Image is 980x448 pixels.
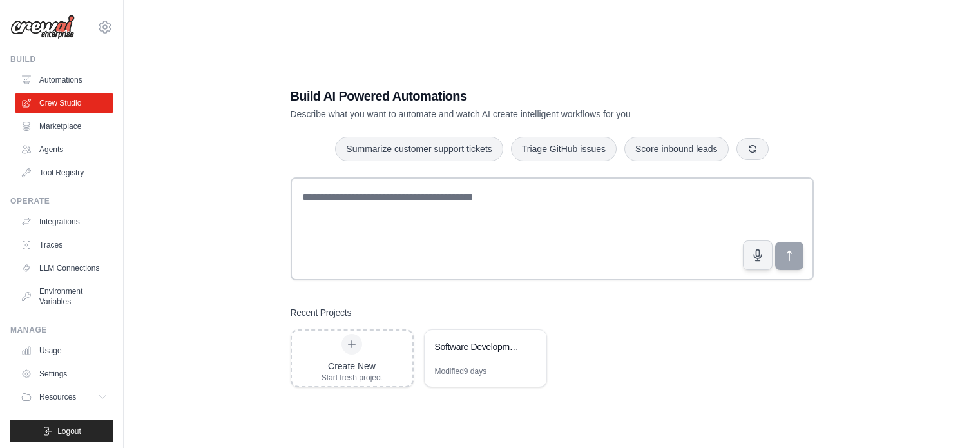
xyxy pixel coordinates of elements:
div: Start fresh project [322,373,383,383]
a: Tool Registry [15,162,113,183]
a: Marketplace [15,116,113,137]
div: Modified 9 days [435,366,487,376]
button: Score inbound leads [624,137,729,161]
a: Environment Variables [15,281,113,312]
p: Describe what you want to automate and watch AI create intelligent workflows for you [291,108,724,121]
a: Agents [15,139,113,160]
a: Traces [15,235,113,255]
a: Automations [15,70,113,90]
a: Crew Studio [15,93,113,113]
button: Resources [15,387,113,407]
a: Settings [15,364,113,384]
a: Integrations [15,211,113,232]
img: Logo [10,15,75,39]
a: LLM Connections [15,258,113,278]
button: Triage GitHub issues [511,137,617,161]
a: Usage [15,340,113,361]
h3: Recent Projects [291,306,352,319]
span: Logout [57,426,81,436]
button: Get new suggestions [736,138,769,160]
div: Build [10,54,113,64]
button: Logout [10,420,113,442]
h1: Build AI Powered Automations [291,87,724,105]
div: Software Development Agency [435,340,523,353]
div: Create New [322,360,383,373]
span: Resources [39,392,76,402]
button: Summarize customer support tickets [335,137,503,161]
div: Manage [10,325,113,335]
button: Click to speak your automation idea [743,240,773,270]
div: Operate [10,196,113,206]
